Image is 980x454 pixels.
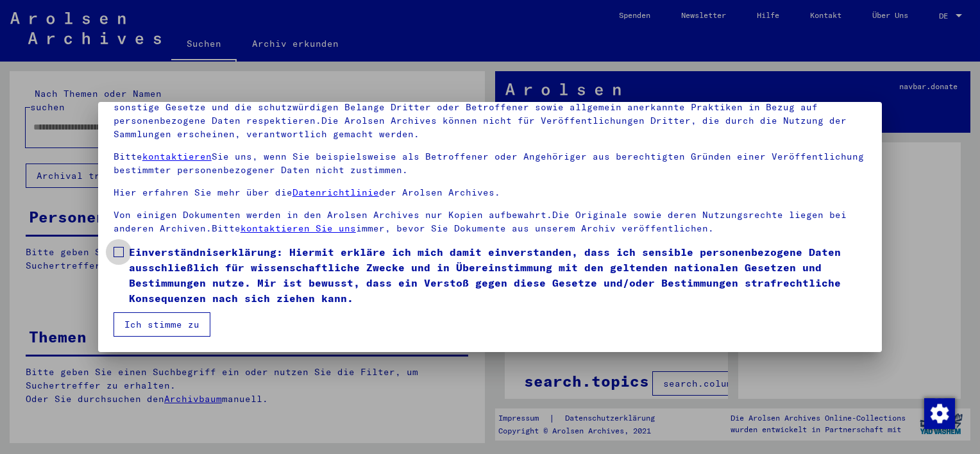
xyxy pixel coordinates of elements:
img: Zustimmung ändern [924,398,955,429]
a: kontaktieren Sie uns [241,223,356,234]
a: Datenrichtlinie [292,187,379,198]
a: kontaktieren [142,151,212,162]
p: Hier erfahren Sie mehr über die der Arolsen Archives. [114,186,866,199]
span: Einverständniserklärung: Hiermit erkläre ich mich damit einverstanden, dass ich sensible personen... [129,244,866,306]
p: Bitte beachten Sie, dass dieses Portal über NS - Verfolgte sensible Daten zu identifizierten oder... [114,74,866,141]
p: Bitte Sie uns, wenn Sie beispielsweise als Betroffener oder Angehöriger aus berechtigten Gründen ... [114,150,866,177]
p: Von einigen Dokumenten werden in den Arolsen Archives nur Kopien aufbewahrt.Die Originale sowie d... [114,208,866,235]
button: Ich stimme zu [114,312,210,337]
